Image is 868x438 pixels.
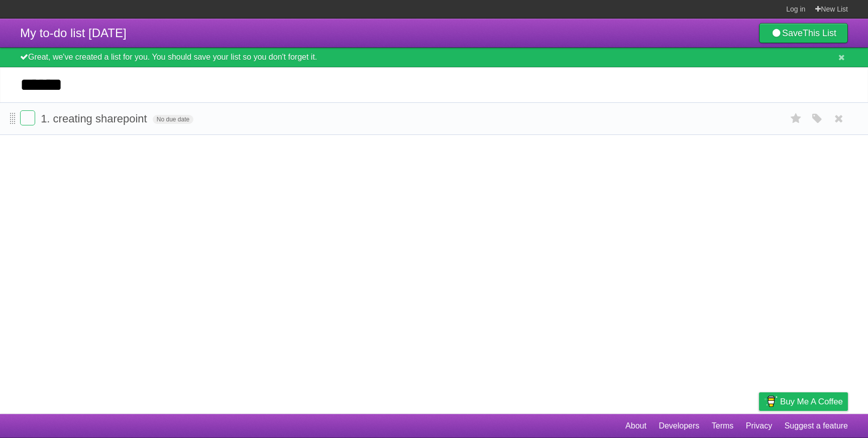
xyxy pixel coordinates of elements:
b: This List [803,28,836,38]
a: Terms [712,416,734,435]
a: Privacy [746,416,772,435]
label: Star task [787,110,806,127]
a: SaveThis List [759,23,848,43]
a: Developers [659,416,699,435]
span: Buy me a coffee [780,393,843,410]
span: My to-do list [DATE] [20,26,127,40]
a: Buy me a coffee [759,392,848,411]
a: About [625,416,646,435]
a: Suggest a feature [785,416,848,435]
span: No due date [153,115,193,124]
span: 1. creating sharepoint [41,112,150,125]
img: Buy me a coffee [764,393,778,410]
label: Done [20,110,35,125]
